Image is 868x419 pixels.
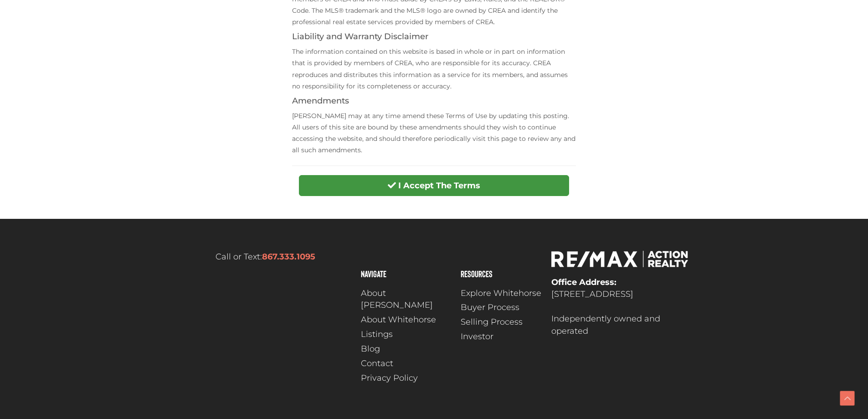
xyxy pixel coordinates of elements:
h4: Resources [461,269,542,278]
p: [STREET_ADDRESS] Independently owned and operated [551,276,689,337]
strong: Office Address: [551,277,616,287]
h4: Liability and Warranty Disclaimer [292,32,576,41]
span: Explore Whitehorse [461,287,541,300]
a: Investor [461,331,542,343]
p: [PERSON_NAME] may at any time amend these Terms of Use by updating this posting. All users of thi... [292,110,576,156]
strong: I Accept The Terms [398,181,480,191]
a: Privacy Policy [361,372,452,384]
h4: Navigate [361,269,452,278]
h4: Amendments [292,97,576,106]
span: Investor [461,331,493,343]
a: About [PERSON_NAME] [361,287,452,312]
span: Privacy Policy [361,372,418,384]
a: Buyer Process [461,301,542,314]
a: Selling Process [461,316,542,328]
span: Selling Process [461,316,523,328]
a: Listings [361,328,452,341]
span: Listings [361,328,393,341]
p: The information contained on this website is based in whole or in part on information that is pro... [292,46,576,92]
a: Explore Whitehorse [461,287,542,300]
a: 867.333.1095 [262,252,315,262]
span: About Whitehorse [361,314,436,326]
a: Blog [361,343,452,355]
span: Contact [361,357,393,370]
span: Blog [361,343,380,355]
a: Contact [361,357,452,370]
p: Call or Text: [179,251,352,263]
span: Buyer Process [461,301,519,314]
a: About Whitehorse [361,314,452,326]
button: I Accept The Terms [299,175,569,196]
